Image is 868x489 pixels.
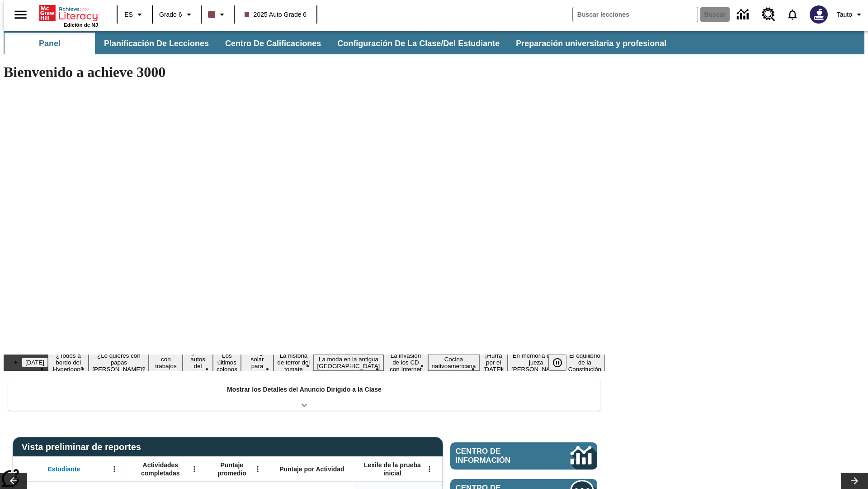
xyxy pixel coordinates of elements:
button: Centro de calificaciones [218,33,328,54]
button: Pausar [548,355,566,371]
span: ES [124,10,133,19]
button: Grado: Grado 6, Elige un grado [156,6,198,23]
button: Preparación universitaria y profesional [509,33,674,54]
button: Diapositiva 10 La invasión de los CD con Internet [383,351,428,374]
span: Vista preliminar de reportes [22,442,146,452]
span: Grado 6 [159,10,182,19]
button: Panel [5,33,95,54]
a: Centro de información [731,2,756,27]
span: Tauto [837,10,852,19]
img: Avatar [810,5,828,24]
button: Diapositiva 1 Día del Trabajo [22,358,48,367]
span: Estudiante [48,465,80,473]
button: Diapositiva 3 ¿Lo quieres con papas fritas? [89,351,149,374]
input: Buscar campo [573,7,698,22]
span: 2025 Auto Grade 6 [245,10,307,19]
span: Actividades completadas [131,461,190,477]
button: Perfil/Configuración [833,6,868,23]
button: Diapositiva 5 ¿Los autos del futuro? [183,348,212,378]
button: Abrir el menú lateral [7,1,34,28]
button: Abrir menú [423,462,436,476]
button: Diapositiva 7 Energía solar para todos [241,348,274,378]
a: Centro de información [450,442,597,470]
span: Puntaje por Actividad [279,465,344,473]
button: Diapositiva 11 Cocina nativoamericana [428,355,480,371]
button: Abrir menú [108,462,121,476]
div: Mostrar los Detalles del Anuncio Dirigido a la Clase [8,379,600,411]
p: Mostrar los Detalles del Anuncio Dirigido a la Clase [227,385,382,394]
div: Pausar [548,355,576,371]
button: Abrir menú [188,462,201,476]
button: Abrir menú [251,462,264,476]
button: Diapositiva 9 La moda en la antigua Roma [314,355,384,371]
button: Diapositiva 12 ¡Hurra por el Día de la Constitución! [479,351,508,374]
button: Diapositiva 14 El equilibrio de la Constitución [565,351,605,374]
button: Escoja un nuevo avatar [804,3,833,26]
button: Planificación de lecciones [97,33,216,54]
span: Edición de NJ [64,22,98,28]
div: Subbarra de navegación [4,33,675,54]
button: Diapositiva 8 La historia de terror del tomate [274,351,313,374]
span: Centro de información [456,447,540,465]
span: Puntaje promedio [210,461,254,477]
h1: Bienvenido a achieve 3000 [4,64,605,81]
a: Notificaciones [781,3,804,26]
button: Diapositiva 13 En memoria de la jueza O'Connor [508,351,565,374]
button: Diapositiva 6 Los últimos colonos [213,351,241,374]
a: Portada [39,4,98,22]
button: Carrusel de lecciones, seguir [841,473,868,489]
button: El color de la clase es café oscuro. Cambiar el color de la clase. [204,6,231,23]
button: Lenguaje: ES, Selecciona un idioma [120,6,149,23]
div: Portada [39,3,98,28]
a: Centro de recursos, Se abrirá en una pestaña nueva. [756,2,781,27]
div: Subbarra de navegación [4,31,864,54]
span: Lexile de la prueba inicial [359,461,425,477]
button: Diapositiva 2 ¿Todos a bordo del Hyperloop? [48,351,89,374]
button: Configuración de la clase/del estudiante [330,33,507,54]
button: Diapositiva 4 Niños con trabajos sucios [149,348,183,378]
